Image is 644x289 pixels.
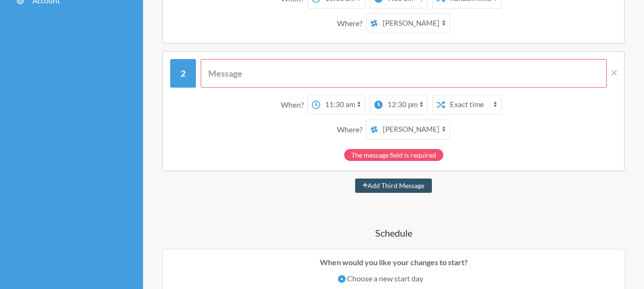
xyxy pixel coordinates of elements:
[355,179,432,193] button: Add Third Message
[338,273,450,284] label: Choose a new start day
[201,59,607,88] input: Message
[344,149,443,161] div: The message field is required
[338,275,346,283] input: Choose a new start day
[170,257,617,268] p: When would you like your changes to start?
[337,13,366,33] div: Where?
[281,95,307,115] div: When?
[337,120,366,140] div: Where?
[162,226,625,239] h4: Schedule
